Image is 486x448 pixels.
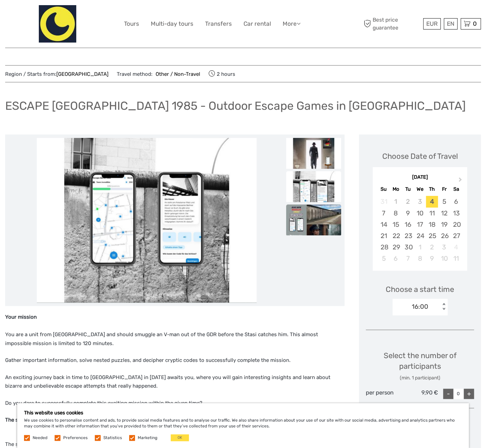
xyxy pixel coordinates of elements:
[438,208,450,219] div: Choose Friday, September 12th, 2025
[39,5,76,43] img: 2066-4d643cc3-4445-40ac-aa53-4987b8ec535d_logo_big.jpg
[441,303,447,310] div: < >
[412,302,428,311] div: 16:00
[450,241,462,253] div: Not available Saturday, October 4th, 2025
[5,373,344,391] p: An exciting journey back in time to [GEOGRAPHIC_DATA] in [DATE] awaits you, where you will gain i...
[402,253,414,264] div: Choose Tuesday, October 7th, 2025
[390,219,402,230] div: Choose Monday, September 15th, 2025
[390,196,402,207] div: Not available Monday, September 1st, 2025
[438,196,450,207] div: Choose Friday, September 5th, 2025
[5,356,344,365] p: Gather important information, solve nested puzzles, and decipher cryptic codes to successfully co...
[414,253,426,264] div: Choose Wednesday, October 8th, 2025
[5,313,344,348] p: You are a unit from [GEOGRAPHIC_DATA] and should smuggle an V-man out of the GDR before the Stasi...
[438,241,450,253] div: Choose Friday, October 3rd, 2025
[402,185,414,194] div: Tu
[382,151,458,162] div: Choose Date of Travel
[464,389,474,399] div: +
[377,253,389,264] div: Choose Sunday, October 5th, 2025
[414,208,426,219] div: Choose Wednesday, September 10th, 2025
[414,230,426,241] div: Choose Wednesday, September 24th, 2025
[414,219,426,230] div: Choose Wednesday, September 17th, 2025
[79,11,87,19] button: Open LiveChat chat widget
[208,69,235,79] span: 2 hours
[402,208,414,219] div: Choose Tuesday, September 9th, 2025
[414,185,426,194] div: We
[426,208,438,219] div: Choose Thursday, September 11th, 2025
[390,208,402,219] div: Choose Monday, September 8th, 2025
[63,435,88,441] label: Preferences
[138,435,157,441] label: Marketing
[286,204,341,235] img: 545b87c3b63b440b8161bcbb76715551_slider_thumbnail.jpg
[375,196,465,264] div: month 2025-09
[10,12,78,17] p: We're away right now. Please check back later!
[152,71,200,77] a: Other / Non-Travel
[5,399,344,408] p: Do you dare to successfully complete this exciting mission within the given time?
[426,20,438,27] span: EUR
[377,196,389,207] div: Not available Sunday, August 31st, 2025
[438,230,450,241] div: Choose Friday, September 26th, 2025
[56,71,109,77] a: [GEOGRAPHIC_DATA]
[455,176,466,187] button: Next Month
[438,219,450,230] div: Choose Friday, September 19th, 2025
[24,410,462,416] h5: This website uses cookies
[37,138,257,303] img: d23124de0eac447d8f1c10392780f23d_main_slider.jpg
[390,241,402,253] div: Choose Monday, September 29th, 2025
[450,230,462,241] div: Choose Saturday, September 27th, 2025
[366,350,474,381] div: Select the number of participants
[5,99,466,113] h1: ESCAPE [GEOGRAPHIC_DATA] 1985 - Outdoor Escape Games in [GEOGRAPHIC_DATA]
[426,185,438,194] div: Th
[472,20,478,27] span: 0
[438,185,450,194] div: Fr
[151,19,193,29] a: Multi-day tours
[402,241,414,253] div: Choose Tuesday, September 30th, 2025
[377,219,389,230] div: Choose Sunday, September 14th, 2025
[444,18,457,30] div: EN
[373,174,467,181] div: [DATE]
[443,389,453,399] div: -
[414,196,426,207] div: Not available Wednesday, September 3rd, 2025
[450,185,462,194] div: Sa
[33,435,47,441] label: Needed
[5,71,109,78] span: Region / Starts from:
[366,375,474,381] div: (min. 1 participant)
[366,389,402,399] div: per person
[390,230,402,241] div: Choose Monday, September 22nd, 2025
[450,196,462,207] div: Choose Saturday, September 6th, 2025
[244,19,271,29] a: Car rental
[5,314,37,320] strong: Your mission
[286,171,341,202] img: d23124de0eac447d8f1c10392780f23d_slider_thumbnail.jpg
[402,230,414,241] div: Choose Tuesday, September 23rd, 2025
[171,434,189,441] button: OK
[377,230,389,241] div: Choose Sunday, September 21st, 2025
[450,219,462,230] div: Choose Saturday, September 20th, 2025
[402,219,414,230] div: Choose Tuesday, September 16th, 2025
[283,19,301,29] a: More
[390,253,402,264] div: Choose Monday, October 6th, 2025
[103,435,122,441] label: Statistics
[377,208,389,219] div: Choose Sunday, September 7th, 2025
[426,230,438,241] div: Choose Thursday, September 25th, 2025
[117,69,200,79] span: Travel method:
[286,138,341,169] img: e5bed761640e4091a1cf3075ab82e4fb_slider_thumbnail.jpg
[17,403,469,448] div: We use cookies to personalise content and ads, to provide social media features and to analyse ou...
[402,196,414,207] div: Not available Tuesday, September 2nd, 2025
[124,19,139,29] a: Tours
[450,208,462,219] div: Choose Saturday, September 13th, 2025
[5,417,32,423] strong: The special
[438,253,450,264] div: Choose Friday, October 10th, 2025
[377,185,389,194] div: Su
[426,219,438,230] div: Choose Thursday, September 18th, 2025
[362,16,421,31] span: Best price guarantee
[205,19,232,29] a: Transfers
[450,253,462,264] div: Choose Saturday, October 11th, 2025
[377,241,389,253] div: Choose Sunday, September 28th, 2025
[426,196,438,207] div: Choose Thursday, September 4th, 2025
[386,284,454,295] span: Choose a start time
[390,185,402,194] div: Mo
[426,241,438,253] div: Choose Thursday, October 2nd, 2025
[426,253,438,264] div: Choose Thursday, October 9th, 2025
[402,389,438,399] div: 9,90 €
[414,241,426,253] div: Choose Wednesday, October 1st, 2025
